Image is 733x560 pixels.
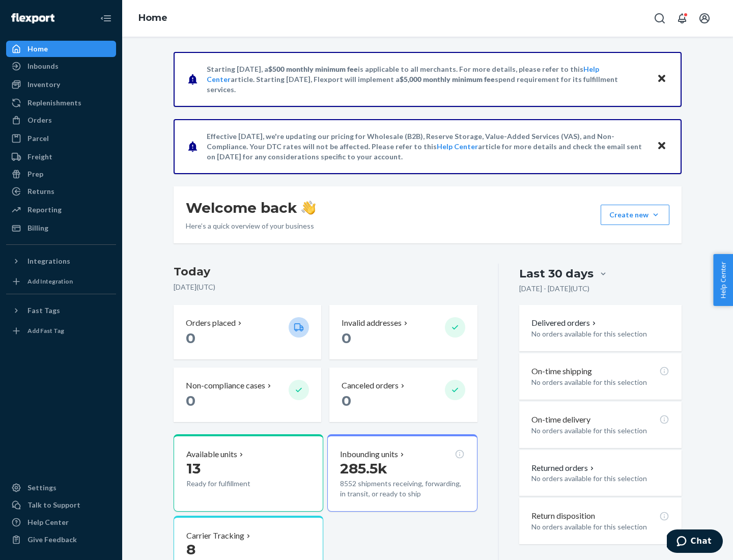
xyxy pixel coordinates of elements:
div: Parcel [27,133,49,144]
button: Non-compliance cases 0 [174,368,321,422]
h3: Today [174,264,477,280]
ol: breadcrumbs [130,4,176,33]
p: Ready for fulfillment [186,479,280,489]
p: Available units [186,449,237,460]
a: Inventory [6,76,116,93]
div: Add Integration [27,277,73,286]
button: Integrations [6,253,116,269]
a: Orders [6,112,116,128]
div: Inbounds [27,61,59,71]
h1: Welcome back [186,199,316,217]
button: Open notifications [672,8,692,29]
a: Home [138,12,167,23]
p: No orders available for this selection [531,522,669,532]
a: Add Fast Tag [6,323,116,339]
p: Canceled orders [342,380,399,391]
img: hand-wave emoji [301,201,316,215]
button: Fast Tags [6,302,116,319]
p: On-time delivery [531,414,590,426]
div: Reporting [27,205,62,215]
div: Talk to Support [27,500,80,510]
a: Prep [6,166,116,182]
button: Delivered orders [531,317,598,329]
button: Give Feedback [6,531,116,548]
button: Close [655,72,668,87]
div: Orders [27,115,52,125]
a: Help Center [6,514,116,530]
a: Billing [6,220,116,236]
div: Inventory [27,79,60,90]
p: Carrier Tracking [186,530,244,542]
div: Last 30 days [519,266,594,282]
a: Returns [6,183,116,200]
div: Give Feedback [27,535,77,545]
iframe: Opens a widget where you can chat to one of our agents [667,529,723,555]
div: Help Center [27,517,69,527]
a: Help Center [437,142,478,151]
img: Flexport logo [11,13,54,23]
span: 0 [186,392,195,409]
span: 0 [186,329,195,347]
span: 8 [186,541,195,558]
span: $5,000 monthly minimum fee [400,75,495,83]
div: Replenishments [27,98,81,108]
p: No orders available for this selection [531,377,669,387]
p: Non-compliance cases [186,380,265,391]
button: Canceled orders 0 [329,368,477,422]
p: No orders available for this selection [531,329,669,339]
div: Returns [27,186,54,197]
div: Prep [27,169,43,179]
button: Invalid addresses 0 [329,305,477,359]
span: 13 [186,460,201,477]
p: On-time shipping [531,366,592,377]
div: Billing [27,223,48,233]
button: Orders placed 0 [174,305,321,359]
button: Available units13Ready for fulfillment [174,434,323,512]
span: $500 monthly minimum fee [268,65,358,73]
a: Settings [6,480,116,496]
p: Return disposition [531,510,595,522]
div: Integrations [27,256,70,266]
button: Talk to Support [6,497,116,513]
div: Freight [27,152,52,162]
button: Inbounding units285.5k8552 shipments receiving, forwarding, in transit, or ready to ship [327,434,477,512]
p: Effective [DATE], we're updating our pricing for Wholesale (B2B), Reserve Storage, Value-Added Se... [207,131,647,162]
button: Close [655,139,668,154]
a: Parcel [6,130,116,147]
div: Home [27,44,48,54]
span: 0 [342,329,351,347]
a: Home [6,41,116,57]
button: Returned orders [531,462,596,474]
button: Help Center [713,254,733,306]
button: Close Navigation [96,8,116,29]
button: Create new [601,205,669,225]
p: Inbounding units [340,449,398,460]
span: 0 [342,392,351,409]
span: 285.5k [340,460,387,477]
p: Invalid addresses [342,317,402,329]
div: Settings [27,483,57,493]
a: Freight [6,149,116,165]
a: Inbounds [6,58,116,74]
p: Starting [DATE], a is applicable to all merchants. For more details, please refer to this article... [207,64,647,95]
p: 8552 shipments receiving, forwarding, in transit, or ready to ship [340,479,464,499]
button: Open account menu [694,8,715,29]
p: Orders placed [186,317,236,329]
a: Add Integration [6,273,116,290]
a: Replenishments [6,95,116,111]
button: Open Search Box [650,8,670,29]
p: No orders available for this selection [531,426,669,436]
div: Add Fast Tag [27,326,64,335]
p: [DATE] ( UTC ) [174,282,477,292]
a: Reporting [6,202,116,218]
p: [DATE] - [DATE] ( UTC ) [519,284,589,294]
p: Here’s a quick overview of your business [186,221,316,231]
p: No orders available for this selection [531,473,669,484]
div: Fast Tags [27,305,60,316]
